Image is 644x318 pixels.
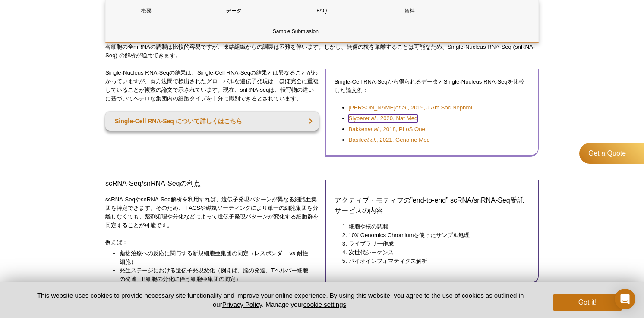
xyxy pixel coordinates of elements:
[335,78,530,95] p: Single-Cell RNA-Seqから得られるデータとSingle-Nucleus RNA-Seqを比較した論文例：
[368,126,380,132] em: et al.
[22,291,539,309] p: This website uses cookies to provide necessary site functionality and improve your online experie...
[105,195,319,230] p: scRNA-SeqやsnRNA-Seq解析を利用すれば、遺伝子発現パターンが異なる細胞亜集団を特定できます。そのため、 FACSや磁気ソーティングにより単一の細胞集団を分離しなくても、薬剤処理や...
[364,137,376,143] em: et al.
[349,103,473,112] a: [PERSON_NAME]et al., 2019, J Am Soc Nephrol
[395,104,408,111] em: et al.
[349,257,521,265] li: バイオインフォマティクス解析
[349,136,430,144] a: Basileet al., 2021, Genome Med
[349,125,425,134] a: Bakkenet al., 2018, PLoS One
[120,249,310,266] li: 薬物治療への反応に関与する新規細胞亜集団の同定（レスポンダー vs 耐性細胞）
[579,143,644,164] a: Get a Quote
[105,112,319,131] a: Single-Cell RNA-Seq について詳しくはこちら
[335,195,530,216] h3: アクティブ・モティフの”end-to-end” scRNA/snRNA-Seq受託サービスの内容
[349,240,521,248] li: ライブラリー作成
[105,34,539,60] p: 細胞内のメッセンジャーRNAの大部分は、通常細胞質に存在しますが、発現したばかりの転写産物は核にも存在しています。生きている無傷の細胞を出発材料とする場合、各細胞の全mRNAの調製は比較的容易で...
[281,0,362,21] a: FAQ
[349,248,521,257] li: 次世代シーケンス
[193,0,275,21] a: データ
[222,301,262,308] a: Privacy Policy
[349,222,521,231] li: 細胞や核の調製
[105,69,319,103] p: Single-Nucleus RNA-Seqの結果は、Single-Cell RNA-Seqの結果とは異なることがわかっていますが、両方法間で検出されたグローバルな遺伝子発現は、ほぼ完全に重複し...
[553,294,622,311] button: Got it!
[105,238,319,247] p: 例えば：
[369,0,450,21] a: 資料
[349,231,521,240] li: 10X Genomics Chromiumを使ったサンプル処理
[365,115,377,122] em: et al.
[615,289,635,309] div: Open Intercom Messenger
[349,114,418,123] a: Slyperet al., 2020, Nat Med
[106,21,486,42] a: Sample Submission
[105,178,319,189] h3: scRNA-Seq/snRNA-Seqの利点
[303,301,346,308] button: cookie settings
[120,266,310,284] li: 発生ステージにおける遺伝子発現変化（例えば、脳の発達、Tヘルパー細胞の発達、B細胞の分化に伴う細胞亜集団の同定）
[106,0,187,21] a: 概要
